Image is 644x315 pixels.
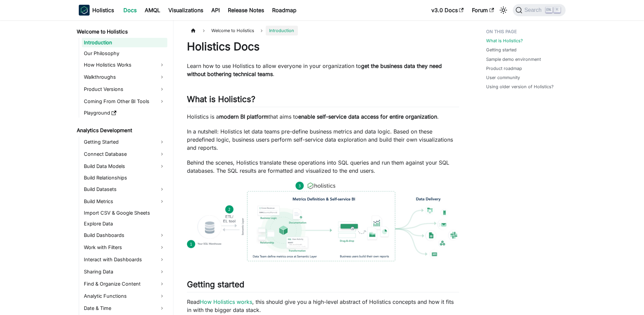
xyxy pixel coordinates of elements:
a: Sample demo environment [486,56,541,63]
a: Build Dashboards [82,230,167,241]
img: Holistics [79,5,90,16]
p: Behind the scenes, Holistics translate these operations into SQL queries and run them against you... [187,159,459,175]
nav: Breadcrumbs [187,26,459,35]
a: Build Datasets [82,184,167,195]
a: Build Metrics [82,196,167,207]
a: Product roadmap [486,65,522,72]
a: Build Data Models [82,161,167,172]
a: v3.0 Docs [427,5,468,16]
a: API [207,5,224,16]
a: User community [486,74,520,81]
a: Explore Data [82,219,167,228]
a: Analytic Functions [82,291,167,301]
a: Build Relationships [82,173,167,183]
a: Connect Database [82,149,167,160]
span: Introduction [266,26,297,35]
h2: Getting started [187,280,459,292]
b: Holistics [92,6,114,14]
a: AMQL [141,5,164,16]
a: What is Holistics? [486,38,523,44]
span: Search [522,7,546,13]
p: In a nutshell: Holistics let data teams pre-define business metrics and data logic. Based on thes... [187,127,459,152]
a: Getting Started [82,137,167,147]
a: Find & Organize Content [82,278,167,289]
kbd: K [554,7,560,13]
a: Roadmap [268,5,301,16]
a: Welcome to Holistics [75,27,167,37]
a: Work with Filters [82,242,167,253]
a: How Holistics Works [82,59,167,70]
a: Import CSV & Google Sheets [82,208,167,218]
strong: enable self-service data access for entire organization [298,113,437,120]
a: Date & Time [82,303,167,314]
a: HolisticsHolistics [79,5,114,16]
a: Release Notes [224,5,268,16]
h1: Holistics Docs [187,40,459,53]
img: How Holistics fits in your Data Stack [187,181,459,261]
a: Walkthroughs [82,72,167,82]
a: Coming From Other BI Tools [82,96,167,107]
a: Product Versions [82,84,167,95]
a: Forum [468,5,498,16]
a: Using older version of Holistics? [486,83,554,90]
a: Home page [187,26,200,35]
nav: Docs sidebar [72,20,173,315]
a: Playground [82,108,167,118]
a: Sharing Data [82,266,167,277]
button: Switch between dark and light mode (currently light mode) [498,5,509,16]
p: Learn how to use Holistics to allow everyone in your organization to . [187,62,459,78]
a: Getting started [486,47,517,53]
h2: What is Holistics? [187,94,459,107]
a: Interact with Dashboards [82,254,167,265]
p: Holistics is a that aims to . [187,113,459,121]
span: Welcome to Holistics [208,26,258,35]
a: Our Philosophy [82,49,167,58]
p: Read , this should give you a high-level abstract of Holistics concepts and how it fits in with t... [187,298,459,314]
a: Visualizations [164,5,207,16]
strong: modern BI platform [219,113,268,120]
a: Introduction [82,38,167,47]
a: Analytics Development [75,126,167,135]
a: How Holistics works [200,298,252,305]
a: Docs [119,5,141,16]
button: Search (Ctrl+K) [513,4,565,16]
